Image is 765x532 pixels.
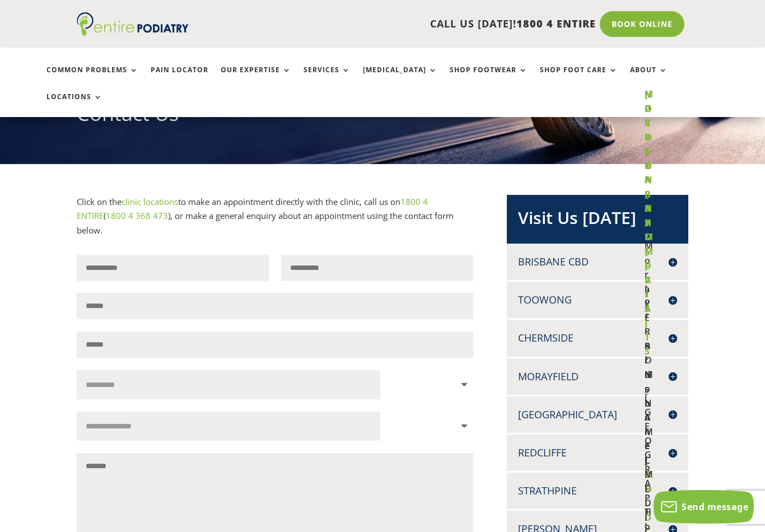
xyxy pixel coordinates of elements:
[682,501,748,513] span: Send message
[221,66,291,90] a: Our Expertise
[518,255,677,269] h4: Brisbane CBD
[122,196,178,207] a: clinic locations
[216,17,596,31] p: CALL US [DATE]!
[540,66,618,90] a: Shop Foot Care
[106,210,168,221] a: 1800 4 368 473
[77,195,473,238] p: Click on the to make an appointment directly with the clinic, call us on ( ), or make a general e...
[630,66,668,90] a: About
[518,293,677,307] h4: Toowong
[518,484,677,498] h4: Strathpine
[46,66,138,90] a: Common Problems
[518,446,677,460] h4: Redcliffe
[77,27,189,38] a: Entire Podiatry
[600,11,684,37] a: Book Online
[304,66,351,90] a: Services
[654,490,754,524] button: Send message
[516,17,596,30] span: 1800 4 ENTIRE
[450,66,528,90] a: Shop Footwear
[46,93,102,117] a: Locations
[77,12,189,36] img: logo (1)
[645,88,653,357] strong: HOSPITAL & HOME VISITS
[518,331,677,345] h4: Chermside
[518,408,677,422] h4: [GEOGRAPHIC_DATA]
[518,206,677,235] h2: Visit Us [DATE]
[363,66,437,90] a: [MEDICAL_DATA]
[151,66,208,90] a: Pain Locator
[518,370,677,384] h4: Morayfield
